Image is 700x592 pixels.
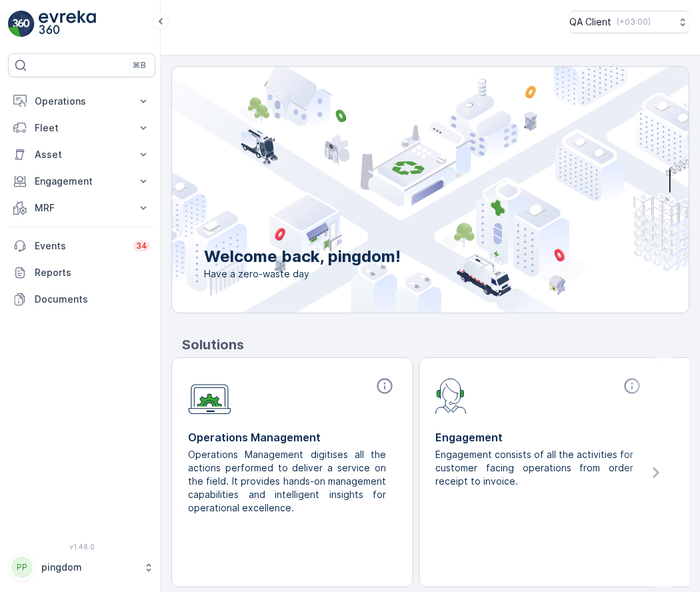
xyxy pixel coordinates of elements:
[569,15,611,29] p: QA Client
[35,121,129,135] p: Fleet
[8,286,155,313] a: Documents
[8,11,35,37] img: logo
[8,141,155,168] button: Asset
[41,561,137,574] p: pingdom
[35,175,129,188] p: Engagement
[35,266,150,279] p: Reports
[617,17,651,27] p: ( +03:00 )
[8,259,155,286] a: Reports
[112,67,689,313] img: city illustration
[35,95,129,108] p: Operations
[435,377,467,414] img: module-icon
[204,246,401,267] p: Welcome back, pingdom!
[204,267,401,281] span: Have a zero-waste day
[8,195,155,221] button: MRF
[188,377,231,415] img: module-icon
[569,11,689,33] button: QA Client(+03:00)
[8,115,155,141] button: Fleet
[35,239,125,253] p: Events
[188,448,386,515] p: Operations Management digitises all the actions performed to deliver a service on the field. It p...
[35,148,129,161] p: Asset
[8,233,155,259] a: Events34
[35,201,129,215] p: MRF
[35,293,150,306] p: Documents
[435,429,644,445] p: Engagement
[182,335,689,355] p: Solutions
[11,557,33,578] div: PP
[188,429,397,445] p: Operations Management
[39,11,96,37] img: logo_light-DOdMpM7g.png
[8,543,155,551] span: v 1.48.0
[8,88,155,115] button: Operations
[435,448,633,488] p: Engagement consists of all the activities for customer facing operations from order receipt to in...
[136,241,147,251] p: 34
[8,553,155,581] button: PPpingdom
[133,60,146,71] p: ⌘B
[8,168,155,195] button: Engagement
